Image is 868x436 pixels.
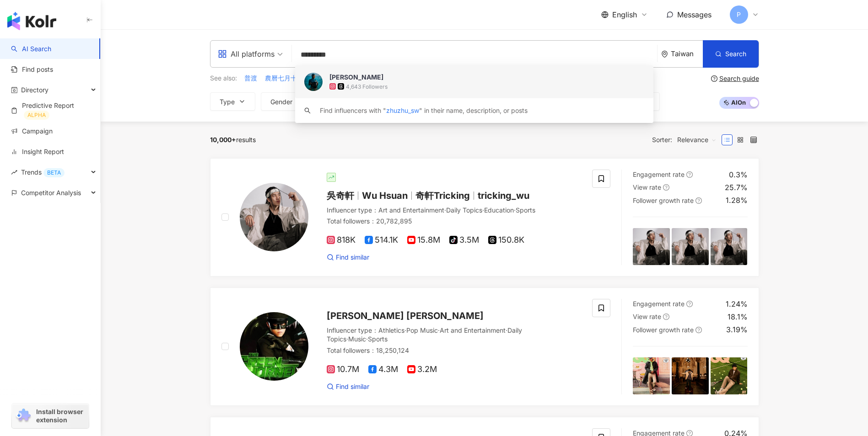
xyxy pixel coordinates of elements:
[21,80,49,100] span: Directory
[336,382,369,391] span: Find similar
[488,235,524,245] span: 150.8K
[695,197,702,204] span: question-circle
[478,190,529,201] span: tricking_wu
[327,235,356,245] span: 818K
[677,10,712,19] span: Messages
[514,206,516,214] span: ·
[11,127,53,136] a: Campaign
[438,326,440,334] span: ·
[726,324,748,335] div: 3.19%
[11,101,93,120] a: Predictive ReportALPHA
[484,206,514,214] span: Education
[506,326,507,334] span: ·
[677,133,717,147] span: Relevance
[346,83,388,90] div: 4,643 Followers
[652,133,722,147] div: Sorter:
[378,326,404,334] span: Athletics
[711,228,748,265] img: post-image
[327,346,582,355] div: Total followers ： 18,250,124
[633,228,670,265] img: post-image
[440,326,506,334] span: Art and Entertainment
[210,136,236,144] span: 10,000+
[686,301,693,307] span: question-circle
[725,50,746,58] span: Search
[407,235,440,245] span: 15.8M
[663,184,669,191] span: question-circle
[220,98,235,106] span: Type
[633,313,661,320] span: View rate
[449,235,479,245] span: 3.5M
[672,357,709,394] img: post-image
[726,195,748,205] div: 1.28%
[695,327,702,333] span: question-circle
[446,206,482,214] span: Daily Topics
[661,51,668,58] span: environment
[516,206,535,214] span: Sports
[12,404,89,428] a: chrome extensionInstall browser extension
[726,299,748,309] div: 1.24%
[719,75,759,82] div: Search guide
[327,217,582,226] div: Total followers ： 20,782,895
[336,253,369,262] span: Find similar
[43,168,65,177] div: BETA
[264,73,304,83] button: 農曆七月十五
[368,335,388,343] span: Sports
[270,98,292,106] span: Gender
[348,335,366,343] span: Music
[327,310,484,321] span: [PERSON_NAME] [PERSON_NAME]
[327,326,582,344] div: Influencer type ：
[365,235,398,245] span: 514.1K
[406,326,438,334] span: Pop Music
[210,136,256,144] div: results
[633,170,685,178] span: Engagement rate
[15,409,32,423] img: chrome extension
[11,147,64,156] a: Insight Report
[218,49,227,58] span: appstore
[21,162,65,182] span: Trends
[672,228,709,265] img: post-image
[327,365,359,374] span: 10.7M
[633,326,694,334] span: Follower growth rate
[711,357,748,394] img: post-image
[711,75,717,82] span: question-circle
[7,12,56,30] img: logo
[304,73,323,91] img: KOL Avatar
[633,197,694,204] span: Follower growth rate
[210,74,237,83] span: See also:
[11,65,53,74] a: Find posts
[240,312,308,381] img: KOL Avatar
[304,107,311,114] span: search
[11,44,51,53] a: searchAI Search
[11,169,17,175] span: rise
[329,73,383,82] div: [PERSON_NAME]
[612,10,637,20] span: English
[218,47,275,61] div: All platforms
[407,365,437,374] span: 3.2M
[261,92,313,111] button: Gender
[444,206,446,214] span: ·
[725,182,748,192] div: 25.7%
[327,382,369,391] a: Find similar
[320,106,528,116] div: Find influencers with " " in their name, description, or posts
[482,206,484,214] span: ·
[366,335,368,343] span: ·
[663,314,669,320] span: question-circle
[327,253,369,262] a: Find similar
[671,50,703,58] div: Taiwan
[386,106,419,114] span: zhuzhu_sw
[240,183,308,251] img: KOL Avatar
[244,73,258,83] button: 普渡
[327,190,354,201] span: 吳奇軒
[633,357,670,394] img: post-image
[633,300,685,308] span: Engagement rate
[703,40,759,68] button: Search
[327,326,522,343] span: Daily Topics
[728,312,748,322] div: 18.1%
[244,74,257,83] span: 普渡
[327,206,582,215] div: Influencer type ：
[404,326,406,334] span: ·
[368,365,398,374] span: 4.3M
[21,182,81,203] span: Competitor Analysis
[362,190,408,201] span: Wu Hsuan
[210,92,255,111] button: Type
